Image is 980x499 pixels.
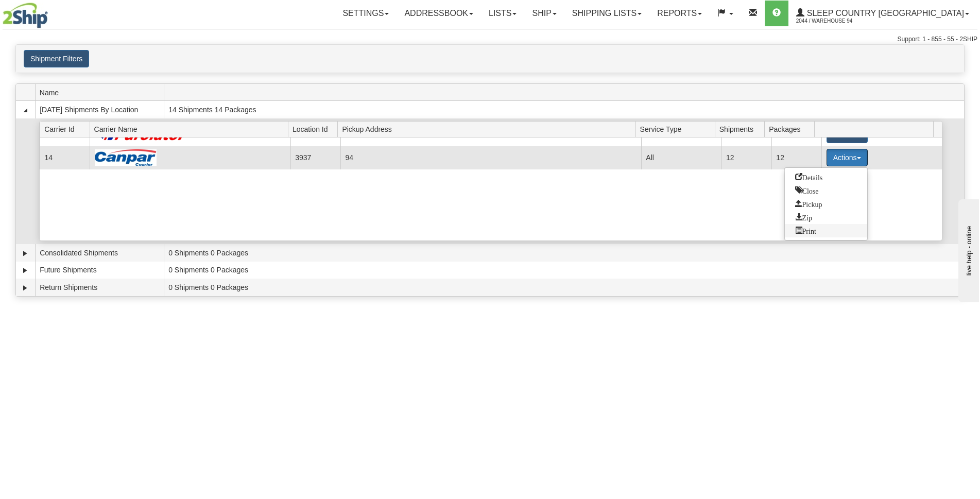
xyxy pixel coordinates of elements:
[44,121,90,137] span: Carrier Id
[20,283,30,293] a: Expand
[342,121,635,137] span: Pickup Address
[3,3,48,28] img: logo2044.jpg
[564,1,649,26] a: Shipping lists
[795,213,812,220] span: Zip
[340,146,641,169] td: 94
[795,200,822,207] span: Pickup
[35,101,164,118] td: [DATE] Shipments By Location
[164,101,964,118] td: 14 Shipments 14 Packages
[795,227,816,234] span: Print
[785,211,867,224] a: Zip and Download All Shipping Documents
[641,146,721,169] td: All
[649,1,710,26] a: Reports
[956,197,979,302] iframe: chat widget
[524,1,564,26] a: Ship
[719,121,765,137] span: Shipments
[771,146,821,169] td: 12
[721,146,771,169] td: 12
[795,173,823,180] span: Details
[35,279,164,296] td: Return Shipments
[94,121,288,137] span: Carrier Name
[785,197,867,211] a: Request a carrier pickup
[8,9,95,16] div: live help - online
[164,262,964,279] td: 0 Shipments 0 Packages
[796,16,873,26] span: 2044 / Warehouse 94
[769,121,814,137] span: Packages
[785,184,867,197] a: Close this group
[40,146,90,169] td: 14
[397,1,481,26] a: Addressbook
[788,1,977,26] a: Sleep Country [GEOGRAPHIC_DATA] 2044 / Warehouse 94
[804,9,964,18] span: Sleep Country [GEOGRAPHIC_DATA]
[20,105,30,115] a: Collapse
[24,50,89,67] button: Shipment Filters
[640,121,715,137] span: Service Type
[95,149,157,166] img: Canpar
[40,84,164,100] span: Name
[20,248,30,259] a: Expand
[290,146,340,169] td: 3937
[785,170,867,184] a: Go to Details view
[35,244,164,262] td: Consolidated Shipments
[35,262,164,279] td: Future Shipments
[164,244,964,262] td: 0 Shipments 0 Packages
[335,1,397,26] a: Settings
[164,279,964,296] td: 0 Shipments 0 Packages
[827,149,868,166] button: Actions
[785,224,867,237] a: Print or Download All Shipping Documents in one file
[3,35,977,44] div: Support: 1 - 855 - 55 - 2SHIP
[20,265,30,276] a: Expand
[481,1,524,26] a: Lists
[795,186,819,194] span: Close
[293,121,338,137] span: Location Id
